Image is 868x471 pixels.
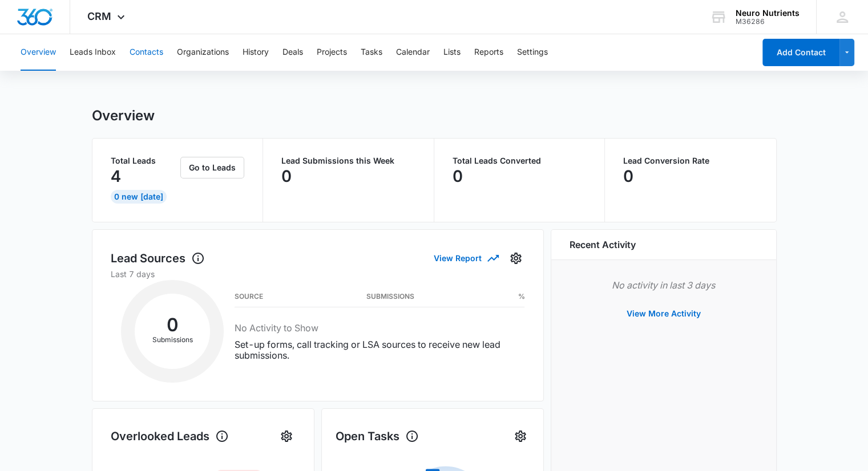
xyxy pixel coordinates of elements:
button: Tasks [361,34,382,71]
h3: Source [235,294,263,299]
h3: % [518,294,524,299]
button: Go to Leads [180,157,244,178]
p: Total Leads Converted [453,157,587,165]
button: Deals [282,34,303,71]
p: No activity in last 3 days [570,278,758,292]
div: account name [736,9,800,18]
h2: 0 [135,318,210,332]
button: Settings [507,249,525,267]
h3: No Activity to Show [235,321,524,335]
h1: Overview [92,107,155,124]
p: Total Leads [111,157,179,165]
h1: Lead Sources [111,250,205,267]
p: 0 [623,167,633,185]
button: View Report [434,248,498,268]
button: History [243,34,269,71]
p: 4 [111,167,121,185]
button: Lists [443,34,461,71]
div: account id [736,18,800,26]
button: Add Contact [762,39,839,66]
button: View More Activity [615,300,712,327]
button: Overview [21,34,56,71]
span: CRM [87,10,111,22]
button: Organizations [177,34,229,71]
a: Go to Leads [180,163,244,172]
button: Leads Inbox [70,34,116,71]
button: Settings [517,34,548,71]
button: Reports [474,34,503,71]
p: Lead Conversion Rate [623,157,758,165]
button: Settings [511,427,530,445]
div: 0 New [DATE] [111,190,167,204]
h1: Open Tasks [336,428,419,445]
h3: Submissions [366,294,414,299]
p: Lead Submissions this Week [281,157,415,165]
h1: Overlooked Leads [111,428,229,445]
p: 0 [281,167,292,185]
button: Settings [277,427,296,445]
button: Contacts [130,34,163,71]
h6: Recent Activity [570,238,636,251]
p: Last 7 days [111,268,525,280]
p: Submissions [135,335,210,345]
p: Set-up forms, call tracking or LSA sources to receive new lead submissions. [235,339,524,361]
button: Projects [317,34,347,71]
button: Calendar [396,34,430,71]
p: 0 [453,167,463,185]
